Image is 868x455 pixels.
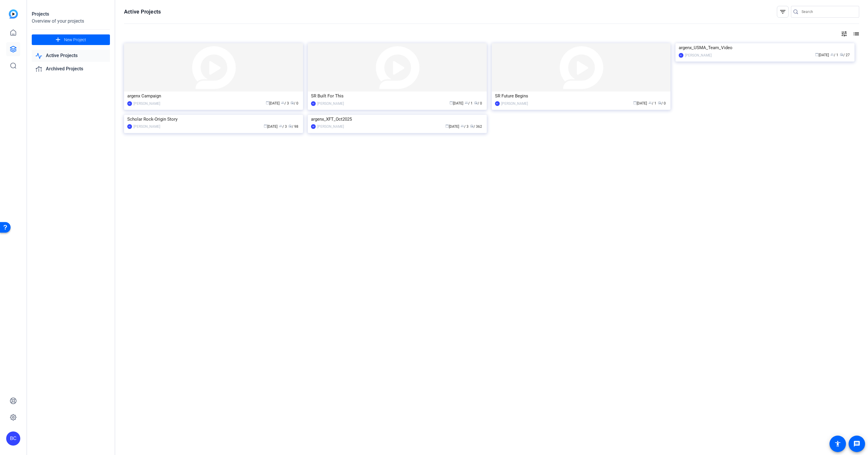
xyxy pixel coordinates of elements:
span: [DATE] [266,101,280,105]
span: / 0 [658,101,666,105]
div: Scholar Rock-Origin Story [127,115,300,124]
span: group [830,53,834,56]
span: [DATE] [264,124,277,129]
span: / 3 [461,124,469,129]
span: / 1 [648,101,656,105]
span: [DATE] [815,53,829,57]
div: BC [127,124,132,129]
div: BC [311,101,316,106]
a: Archived Projects [32,63,110,75]
span: group [279,124,282,128]
div: argenx_USMA_Team_Video [679,43,851,52]
div: Projects [32,11,110,18]
div: [PERSON_NAME] [317,124,344,129]
div: [PERSON_NAME] [685,52,712,58]
button: New Project [32,34,110,45]
div: argenx_XFT_Oct2025 [311,115,484,124]
span: calendar_today [445,124,449,128]
span: [DATE] [449,101,463,105]
span: / 3 [279,124,287,129]
div: BC [679,53,683,58]
div: SR Built For This [311,92,484,100]
span: radio [658,101,661,104]
mat-icon: message [853,440,860,447]
span: / 1 [465,101,473,105]
span: calendar_today [449,101,453,104]
span: / 0 [474,101,482,105]
span: radio [840,53,843,56]
span: group [281,101,285,104]
mat-icon: tune [841,30,848,37]
span: radio [470,124,474,128]
span: [DATE] [445,124,459,129]
mat-icon: filter_list [779,8,786,15]
span: / 3 [281,101,289,105]
div: argenx Campaign [127,92,300,100]
span: group [465,101,468,104]
div: BC [127,101,132,106]
span: group [461,124,464,128]
div: BC [6,431,20,446]
span: calendar_today [266,101,269,104]
div: [PERSON_NAME] [501,101,528,107]
span: New Project [64,37,86,43]
div: Overview of your projects [32,18,110,25]
mat-icon: accessibility [834,440,841,447]
span: / 27 [840,53,850,57]
div: [PERSON_NAME] [133,101,160,107]
div: [PERSON_NAME] [133,124,160,129]
div: MF [311,124,316,129]
span: calendar_today [264,124,267,128]
h1: Active Projects [124,8,161,15]
span: group [648,101,652,104]
span: calendar_today [633,101,637,104]
span: radio [290,101,294,104]
div: [PERSON_NAME] [317,101,344,107]
span: / 98 [288,124,298,129]
a: Active Projects [32,50,110,62]
div: BC [495,101,500,106]
div: SR Future Begins [495,92,668,100]
input: Search [802,8,854,15]
span: / 0 [290,101,298,105]
span: / 362 [470,124,482,129]
span: radio [288,124,292,128]
img: blue-gradient.svg [9,9,18,19]
span: [DATE] [633,101,647,105]
span: radio [474,101,478,104]
span: / 1 [830,53,838,57]
span: calendar_today [815,53,819,56]
mat-icon: list [852,30,859,37]
mat-icon: add [54,36,62,44]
